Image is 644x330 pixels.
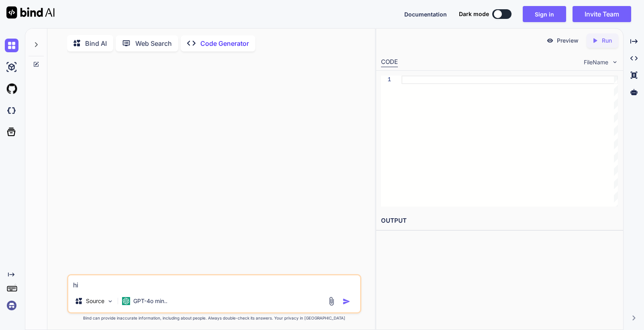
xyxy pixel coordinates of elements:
img: GPT-4o mini [122,297,130,305]
img: githubLight [5,82,18,96]
span: Dark mode [459,10,489,18]
span: Documentation [404,11,447,18]
p: GPT-4o min.. [133,297,167,305]
button: Invite Team [573,6,631,22]
img: icon [342,297,351,305]
div: 1 [381,76,391,84]
img: preview [546,37,554,44]
textarea: hi [68,275,360,290]
h2: OUTPUT [376,211,623,230]
div: CODE [381,57,398,67]
p: Code Generator [200,39,249,48]
p: Preview [557,37,579,45]
p: Source [86,297,104,305]
img: attachment [327,297,336,306]
img: chat [5,39,18,52]
img: signin [5,299,18,312]
img: Bind AI [6,6,55,18]
img: chevron down [611,59,618,66]
img: Pick Models [107,298,114,305]
p: Run [602,37,612,45]
button: Documentation [404,10,447,18]
button: Sign in [523,6,566,22]
span: FileName [584,58,608,66]
p: Bind AI [85,39,107,48]
p: Bind can provide inaccurate information, including about people. Always double-check its answers.... [67,315,361,321]
img: ai-studio [5,60,18,74]
img: darkCloudIdeIcon [5,104,18,117]
p: Web Search [135,39,172,48]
